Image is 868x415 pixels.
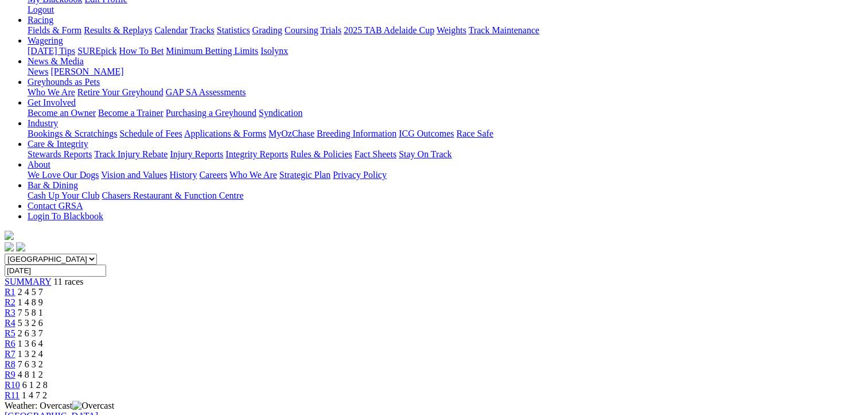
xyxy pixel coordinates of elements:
[18,349,43,359] span: 1 3 2 4
[5,401,114,410] span: Weather: Overcast
[18,308,43,317] span: 7 5 8 1
[259,108,302,118] a: Syndication
[22,390,47,400] span: 1 4 7 2
[399,129,454,138] a: ICG Outcomes
[28,170,863,180] div: About
[333,170,387,180] a: Privacy Policy
[5,380,20,390] a: R10
[18,287,43,297] span: 2 4 5 7
[28,160,50,169] a: About
[28,46,863,56] div: Wagering
[28,129,863,139] div: Industry
[5,390,20,400] a: R11
[5,328,15,338] a: R5
[28,149,863,160] div: Care & Integrity
[166,108,256,118] a: Purchasing a Greyhound
[28,87,75,97] a: Who We Are
[18,297,43,307] span: 1 4 8 9
[5,242,14,251] img: facebook.svg
[28,56,84,66] a: News & Media
[28,77,100,87] a: Greyhounds as Pets
[229,170,277,180] a: Who We Are
[166,46,258,56] a: Minimum Betting Limits
[169,170,197,180] a: History
[184,129,266,138] a: Applications & Forms
[399,149,451,159] a: Stay On Track
[5,349,15,359] a: R7
[22,380,48,390] span: 6 1 2 8
[16,242,25,251] img: twitter.svg
[170,149,223,159] a: Injury Reports
[28,46,75,56] a: [DATE] Tips
[94,149,168,159] a: Track Injury Rebate
[5,308,15,317] a: R3
[77,46,116,56] a: SUREpick
[28,149,92,159] a: Stewards Reports
[77,87,164,97] a: Retire Your Greyhound
[260,46,288,56] a: Isolynx
[28,67,48,76] a: News
[28,170,99,180] a: We Love Our Dogs
[344,25,434,35] a: 2025 TAB Adelaide Cup
[268,129,314,138] a: MyOzChase
[119,129,182,138] a: Schedule of Fees
[18,339,43,348] span: 1 3 6 4
[28,108,863,118] div: Get Involved
[28,191,863,201] div: Bar & Dining
[18,370,43,379] span: 4 8 1 2
[320,25,341,35] a: Trials
[217,25,250,35] a: Statistics
[5,359,15,369] a: R8
[469,25,539,35] a: Track Maintenance
[355,149,396,159] a: Fact Sheets
[28,201,83,211] a: Contact GRSA
[199,170,227,180] a: Careers
[101,170,167,180] a: Vision and Values
[5,318,15,328] a: R4
[18,328,43,338] span: 2 6 3 7
[5,231,14,240] img: logo-grsa-white.png
[5,297,15,307] a: R2
[28,139,88,149] a: Care & Integrity
[28,108,96,118] a: Become an Owner
[28,15,53,25] a: Racing
[5,277,51,286] a: SUMMARY
[28,87,863,98] div: Greyhounds as Pets
[279,170,330,180] a: Strategic Plan
[5,287,15,297] a: R1
[285,25,318,35] a: Coursing
[119,46,164,56] a: How To Bet
[53,277,83,286] span: 11 races
[290,149,352,159] a: Rules & Policies
[28,98,76,107] a: Get Involved
[28,211,103,221] a: Login To Blackbook
[28,36,63,45] a: Wagering
[190,25,215,35] a: Tracks
[28,25,81,35] a: Fields & Form
[252,25,282,35] a: Grading
[5,339,15,348] a: R6
[166,87,246,97] a: GAP SA Assessments
[28,67,863,77] div: News & Media
[18,359,43,369] span: 7 6 3 2
[5,370,15,379] a: R9
[50,67,123,76] a: [PERSON_NAME]
[102,191,243,200] a: Chasers Restaurant & Function Centre
[437,25,466,35] a: Weights
[28,129,117,138] a: Bookings & Scratchings
[84,25,152,35] a: Results & Replays
[98,108,164,118] a: Become a Trainer
[28,5,54,14] a: Logout
[456,129,493,138] a: Race Safe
